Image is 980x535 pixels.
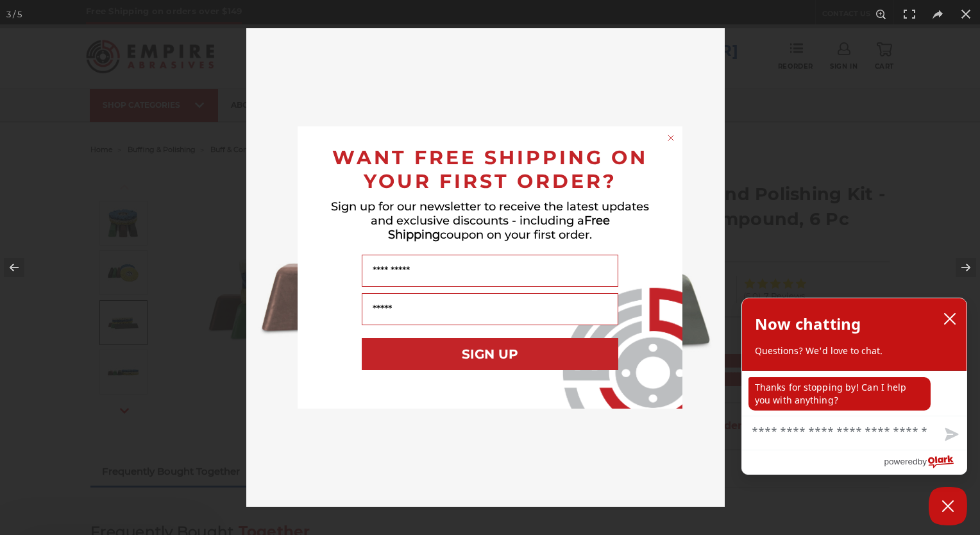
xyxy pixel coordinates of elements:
button: SIGN UP [362,338,618,370]
span: powered [884,454,917,470]
div: olark chatbox [741,298,967,475]
span: Sign up for our newsletter to receive the latest updates and exclusive discounts - including a co... [331,200,649,242]
h2: Now chatting [755,311,861,337]
div: chat [742,371,967,416]
span: Free Shipping [388,214,610,242]
span: by [918,454,927,470]
button: Send message [934,420,967,450]
button: Close dialog [664,132,677,144]
p: Questions? We'd love to chat. [755,344,954,357]
a: Powered by Olark [884,450,967,474]
p: Thanks for stopping by! Can I help you with anything? [748,377,931,411]
span: WANT FREE SHIPPING ON YOUR FIRST ORDER? [332,146,648,193]
button: Close Chatbox [929,487,967,525]
button: close chatbox [940,309,960,328]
